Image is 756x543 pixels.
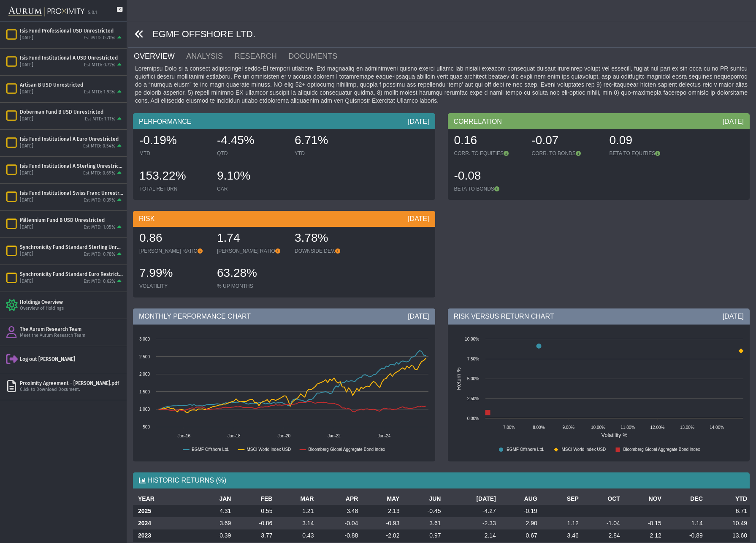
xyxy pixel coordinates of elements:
th: YTD [705,493,750,505]
td: 6.71 [705,505,750,517]
div: [DATE] [408,117,429,126]
td: 1.21 [275,505,316,517]
td: 1.12 [540,517,581,529]
td: 0.97 [402,529,443,542]
div: Est MTD: 0.69% [83,170,115,177]
td: 3.77 [233,529,275,542]
text: 14.00% [710,425,724,430]
text: Volatility % [601,432,627,438]
div: Holdings Overview [20,299,123,306]
td: -1.04 [581,517,623,529]
div: [PERSON_NAME] RATIO [139,248,209,254]
div: QTD [217,150,286,157]
text: 2.50% [467,396,479,401]
text: Jan-22 [328,434,341,438]
div: Synchronicity Fund Standard Euro Restricted [20,271,123,278]
td: 2.13 [360,505,402,517]
td: 3.46 [540,529,581,542]
div: Synchronicity Fund Standard Sterling Unrestricted [20,244,123,251]
div: RISK VERSUS RETURN CHART [448,308,750,325]
div: EGMF OFFSHORE LTD. [128,21,756,48]
div: CORR. TO EQUITIES [454,150,523,157]
div: Isis Fund Institutional A Sterling Unrestricted [20,163,123,169]
text: Jan-20 [278,434,291,438]
span: -0.19% [139,134,177,147]
text: 3 000 [139,337,150,341]
text: 5.00% [467,377,479,381]
div: Est MTD: 0.70% [84,35,115,41]
div: Log out [PERSON_NAME] [20,356,123,363]
div: HISTORIC RETURNS (%) [133,472,750,488]
img: Aurum-Proximity%20white.svg [8,2,84,21]
th: YEAR [133,493,192,505]
text: 1 000 [139,407,150,412]
th: MAR [275,493,316,505]
div: % UP MONTHS [217,283,286,289]
text: 10.00% [465,337,479,341]
text: 10.00% [591,425,605,430]
div: Est MTD: 0.62% [84,278,115,285]
div: [DATE] [20,170,33,177]
div: [PERSON_NAME] RATIO [217,248,286,254]
text: 9.00% [562,425,574,430]
div: 63.28% [217,265,286,283]
td: 0.55 [233,505,275,517]
text: EGMF Offshore Ltd. [192,447,229,452]
th: JUN [402,493,443,505]
div: [DATE] [20,116,33,123]
td: 3.14 [275,517,316,529]
text: 8.00% [533,425,545,430]
div: Est MTD: 0.72% [84,62,115,68]
td: -0.86 [233,517,275,529]
a: ANALYSIS [185,48,233,65]
td: 3.61 [402,517,443,529]
text: Jan-24 [378,434,391,438]
div: Est MTD: 0.39% [84,197,115,204]
text: 7.00% [503,425,515,430]
div: -0.08 [454,168,523,186]
td: 2.14 [443,529,498,542]
div: Overview of Holdings [20,306,123,312]
div: [DATE] [20,143,33,150]
div: YTD [295,150,364,157]
td: -0.93 [360,517,402,529]
div: 153.22% [139,168,209,186]
td: -0.89 [664,529,705,542]
text: Return % [455,367,462,390]
div: Proximity Agreement - [PERSON_NAME].pdf [20,380,123,387]
td: 3.69 [192,517,233,529]
td: 0.39 [192,529,233,542]
th: AUG [499,493,540,505]
div: [DATE] [20,62,33,68]
text: Jan-18 [228,434,241,438]
a: OVERVIEW [133,48,185,65]
td: 4.31 [192,505,233,517]
td: 2.90 [499,517,540,529]
div: Isis Fund Institutional A USD Unrestricted [20,55,123,61]
text: 13.00% [680,425,694,430]
th: [DATE] [443,493,498,505]
td: -0.45 [402,505,443,517]
a: RESEARCH [234,48,288,65]
div: Artisan B USD Unrestricted [20,82,123,88]
div: Click to Download Document. [20,387,123,393]
td: -0.19 [499,505,540,517]
td: 13.60 [705,529,750,542]
div: [DATE] [723,312,744,321]
td: -2.02 [360,529,402,542]
div: Doberman Fund B USD Unrestricted [20,109,123,115]
div: Millennium Fund B USD Unrestricted [20,217,123,224]
text: 2 000 [139,372,150,377]
div: 9.10% [217,168,286,186]
text: MSCI World Index USD [561,447,606,452]
div: DOWNSIDE DEV. [295,248,364,254]
div: Est MTD: 1.11% [85,116,115,123]
th: APR [316,493,360,505]
th: MAY [360,493,402,505]
text: 11.00% [621,425,635,430]
div: 7.99% [139,265,209,283]
div: 5.0.1 [88,10,97,16]
text: Bloomberg Global Aggregate Bond Index [309,447,385,452]
span: -4.45% [217,134,255,147]
div: Isis Fund Professional USD Unrestricted [20,27,123,34]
